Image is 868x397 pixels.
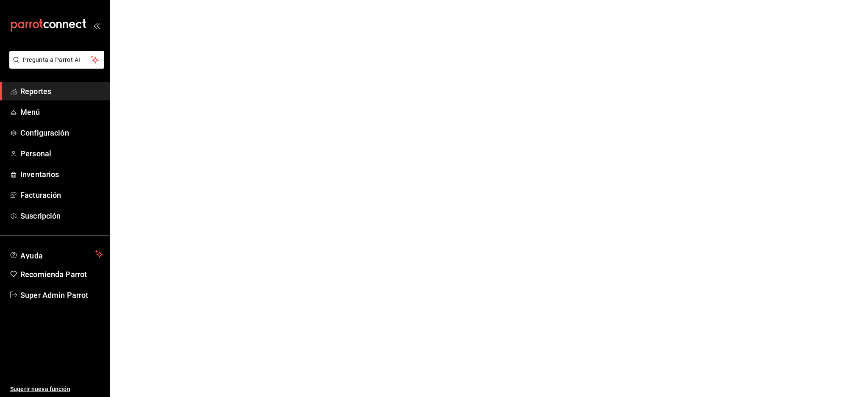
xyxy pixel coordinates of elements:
span: Super Admin Parrot [20,289,103,301]
span: Facturación [20,189,103,201]
span: Personal [20,148,103,159]
button: Pregunta a Parrot AI [9,51,104,69]
span: Sugerir nueva función [10,385,103,394]
a: Pregunta a Parrot AI [6,61,104,70]
span: Reportes [20,86,103,97]
span: Menú [20,106,103,118]
span: Suscripción [20,210,103,222]
span: Inventarios [20,169,103,180]
button: open_drawer_menu [93,22,100,29]
span: Ayuda [20,249,92,259]
span: Configuración [20,127,103,139]
span: Pregunta a Parrot AI [23,56,91,64]
span: Recomienda Parrot [20,269,103,280]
